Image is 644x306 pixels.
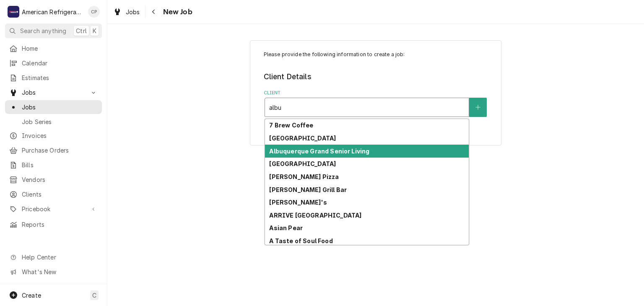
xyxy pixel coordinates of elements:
[269,237,332,244] strong: A Taste of Soul Food
[22,220,98,229] span: Reports
[469,98,487,117] button: Create New Client
[269,122,313,129] strong: 7 Brew Coffee
[22,8,83,16] div: American Refrigeration LLC
[8,6,19,18] div: A
[5,23,102,38] button: Search anythingCtrlK
[22,253,97,262] span: Help Center
[5,265,102,279] a: Go to What's New
[5,71,102,85] a: Estimates
[22,175,98,184] span: Vendors
[5,41,102,55] a: Home
[92,291,96,300] span: C
[269,160,336,167] strong: [GEOGRAPHIC_DATA]
[22,88,85,97] span: Jobs
[5,173,102,187] a: Vendors
[22,59,98,67] span: Calendar
[22,73,98,82] span: Estimates
[5,129,102,143] a: Invoices
[5,56,102,70] a: Calendar
[269,148,369,155] strong: Albuquerque Grand Senior Living
[22,161,98,169] span: Bills
[475,104,480,110] svg: Create New Client
[5,143,102,157] a: Purchase Orders
[5,202,102,216] a: Go to Pricebook
[269,186,347,193] strong: [PERSON_NAME] Grill Bar
[264,51,488,117] div: Job Create/Update Form
[264,71,488,82] legend: Client Details
[22,117,98,126] span: Job Series
[93,26,96,35] span: K
[269,199,327,206] strong: [PERSON_NAME]'s
[161,6,192,18] span: New Job
[269,224,303,231] strong: Asian Pear
[88,6,100,18] div: Cordel Pyle's Avatar
[250,40,501,145] div: Job Create/Update
[264,90,488,117] div: Client
[5,158,102,172] a: Bills
[88,6,100,18] div: CP
[76,26,87,35] span: Ctrl
[22,190,98,199] span: Clients
[269,212,361,219] strong: ARRIVE [GEOGRAPHIC_DATA]
[5,250,102,264] a: Go to Help Center
[126,8,140,16] span: Jobs
[20,26,66,35] span: Search anything
[5,100,102,114] a: Jobs
[110,5,143,19] a: Jobs
[22,131,98,140] span: Invoices
[22,205,85,213] span: Pricebook
[269,135,336,142] strong: [GEOGRAPHIC_DATA]
[269,173,339,180] strong: [PERSON_NAME] Pizza
[5,86,102,99] a: Go to Jobs
[264,51,488,58] p: Please provide the following information to create a job:
[22,103,98,112] span: Jobs
[8,6,19,18] div: American Refrigeration LLC's Avatar
[22,267,97,276] span: What's New
[5,115,102,129] a: Job Series
[5,218,102,231] a: Reports
[22,292,41,299] span: Create
[264,90,488,96] label: Client
[22,146,98,155] span: Purchase Orders
[22,44,98,53] span: Home
[147,5,161,18] button: Navigate back
[5,187,102,201] a: Clients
